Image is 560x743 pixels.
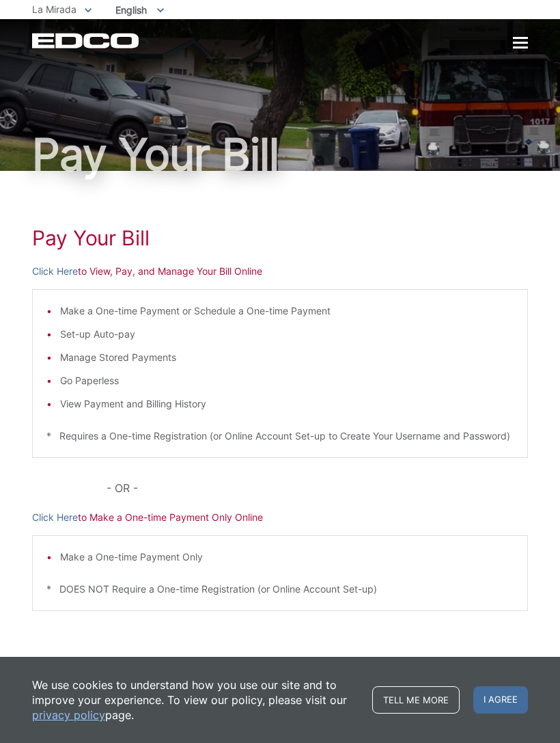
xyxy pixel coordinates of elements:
a: Click Here [32,264,78,279]
a: EDCD logo. Return to the homepage. [32,33,141,49]
p: We use cookies to understand how you use our site and to improve your experience. To view our pol... [32,677,359,722]
h1: Pay Your Bill [32,226,528,250]
p: - OR - [107,478,528,498]
a: Click Here [32,510,78,525]
li: Set-up Auto-pay [60,327,514,342]
a: privacy policy [32,707,105,722]
span: La Mirada [32,3,76,15]
p: to View, Pay, and Manage Your Bill Online [32,264,528,279]
a: Tell me more [372,686,460,714]
li: Make a One-time Payment or Schedule a One-time Payment [60,303,514,319]
p: * DOES NOT Require a One-time Registration (or Online Account Set-up) [46,582,514,597]
p: to Make a One-time Payment Only Online [32,510,528,525]
p: * Requires a One-time Registration (or Online Account Set-up to Create Your Username and Password) [46,429,514,444]
li: Go Paperless [60,373,514,388]
span: I agree [473,686,528,714]
li: View Payment and Billing History [60,396,514,411]
li: Manage Stored Payments [60,350,514,365]
h1: Pay Your Bill [32,133,528,176]
li: Make a One-time Payment Only [60,550,514,565]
